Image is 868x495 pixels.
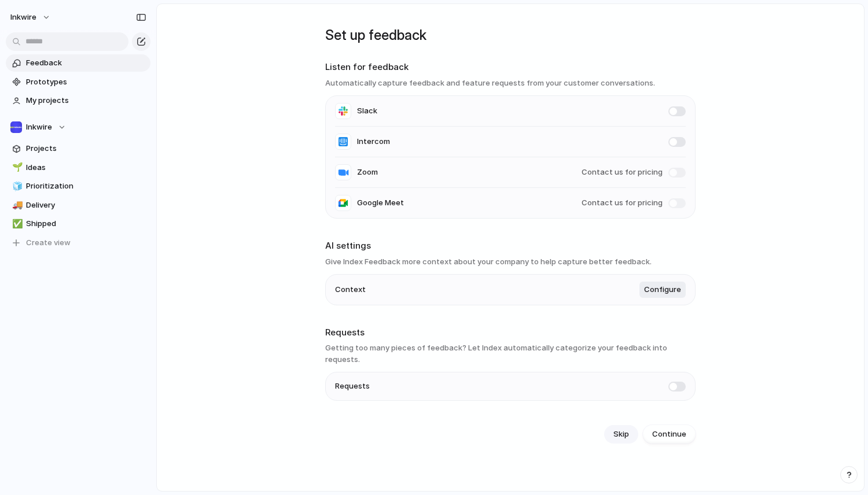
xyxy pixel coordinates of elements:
[26,162,146,173] span: Ideas
[26,200,146,211] span: Delivery
[10,218,22,230] button: ✅
[26,121,52,133] span: Inkwire
[613,428,629,440] span: Skip
[644,284,681,295] span: Configure
[10,162,22,173] button: 🌱
[335,284,366,295] span: Context
[26,95,146,106] span: My projects
[335,381,370,392] span: Requests
[325,77,696,89] h3: Automatically capture feedback and feature requests from your customer conversations.
[357,136,390,147] span: Intercom
[26,57,146,69] span: Feedback
[26,180,146,192] span: Prioritization
[639,282,686,298] button: Configure
[652,428,686,440] span: Continue
[6,73,150,91] a: Prototypes
[10,180,22,192] button: 🧊
[325,256,696,268] h3: Give Index Feedback more context about your company to help capture better feedback.
[26,218,146,230] span: Shipped
[6,140,150,157] a: Projects
[357,167,378,178] span: Zoom
[6,197,150,214] a: 🚚Delivery
[26,143,146,154] span: Projects
[12,180,20,193] div: 🧊
[12,217,20,231] div: ✅
[6,92,150,109] a: My projects
[6,234,150,252] button: Create view
[12,198,20,212] div: 🚚
[357,197,404,209] span: Google Meet
[26,76,146,88] span: Prototypes
[357,105,377,117] span: Slack
[10,200,22,211] button: 🚚
[12,161,20,174] div: 🌱
[643,425,696,444] button: Continue
[6,215,150,232] a: ✅Shipped
[6,159,150,176] a: 🌱Ideas
[604,425,638,444] button: Skip
[6,178,150,195] a: 🧊Prioritization
[582,167,663,178] span: Contact us for pricing
[325,25,696,46] h1: Set up feedback
[582,197,663,209] span: Contact us for pricing
[26,237,71,249] span: Create view
[325,239,696,253] h2: AI settings
[5,8,57,27] button: Inkwire
[325,326,696,339] h2: Requests
[6,54,150,72] a: Feedback
[325,342,696,365] h3: Getting too many pieces of feedback? Let Index automatically categorize your feedback into requests.
[325,61,696,74] h2: Listen for feedback
[6,119,150,136] button: Inkwire
[10,12,36,23] span: Inkwire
